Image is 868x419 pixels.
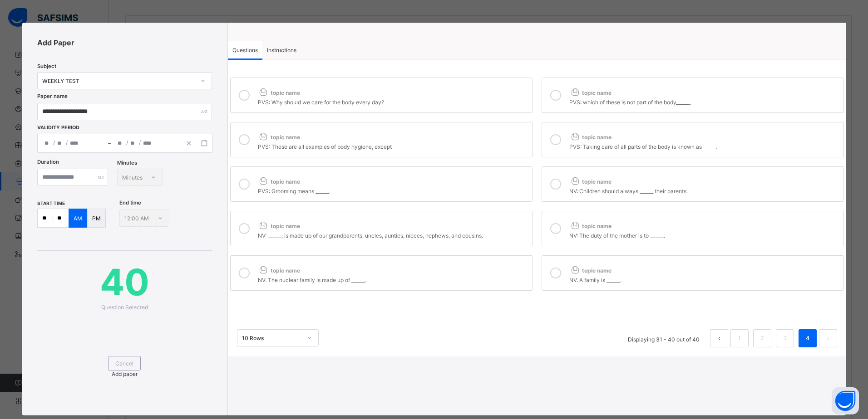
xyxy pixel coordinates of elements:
button: Open asap [832,387,859,414]
span: / [139,139,141,146]
div: NV: The nuclear family is made up of ______. [258,274,528,283]
span: / [126,139,128,146]
span: Questions [232,47,258,54]
span: Cancel [115,360,133,367]
button: next page [819,329,837,347]
div: PVS: Taking care of all parts of the body is known as______. [569,141,839,150]
span: topic name [258,89,300,96]
label: Duration [37,159,59,165]
li: Displaying 31 - 40 out of 40 [621,329,706,347]
span: – [108,139,111,147]
span: End time [119,200,141,206]
span: Minutes [117,160,137,166]
span: Question Selected [101,304,148,311]
span: topic name [258,134,300,141]
a: 3 [781,332,789,344]
div: NV: ______, is made up of our grandparents, uncles, aunties, nieces, nephews, and cousins. [258,230,528,239]
span: topic name [258,267,300,274]
a: 1 [735,332,744,344]
span: topic name [569,134,612,141]
li: 2 [753,329,771,347]
a: 4 [804,332,812,344]
span: Add paper [112,370,138,377]
div: NV: The duty of the mother is to ______. [569,230,839,239]
p: PM [92,215,101,222]
button: prev page [710,329,728,347]
div: PVS: Why should we care for the body every day? [258,97,528,106]
li: 3 [776,329,794,347]
span: topic name [569,89,612,96]
span: / [53,139,55,146]
div: WEEKLY TEST [42,78,195,84]
span: / [66,139,68,146]
div: 10 Rows [242,335,302,341]
span: topic name [258,223,300,229]
div: PVS: which of these is not part of the body______, [569,97,839,106]
span: topic name [569,223,612,229]
span: Subject [37,63,56,69]
span: start time [37,200,65,206]
div: NV: A family is ______. [569,274,839,283]
div: PVS: These are all examples of body hygiene, except______ [258,141,528,150]
span: Add Paper [37,38,212,47]
div: PVS: Grooming means ______. [258,185,528,195]
li: 1 [730,329,749,347]
span: 40 [37,260,212,304]
span: topic name [569,178,612,185]
span: topic name [569,267,612,274]
li: 下一页 [819,329,837,347]
span: topic name [258,178,300,185]
label: Paper name [37,93,68,99]
a: 2 [758,332,767,344]
p: : [51,215,53,222]
li: 上一页 [710,329,728,347]
span: Instructions [267,47,296,54]
div: NV: Children should always ______ their parents. [569,185,839,195]
span: Validity Period [37,125,112,131]
p: AM [74,215,82,222]
li: 4 [799,329,817,347]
